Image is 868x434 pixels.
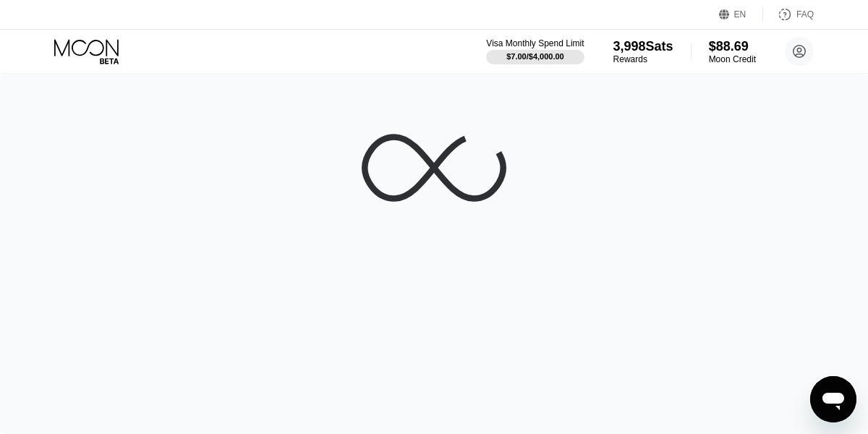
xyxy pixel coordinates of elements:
[796,9,814,20] div: FAQ
[613,39,673,64] div: 3,998SatsRewards
[763,7,814,22] div: FAQ
[719,7,763,22] div: EN
[613,54,673,64] div: Rewards
[734,9,746,20] div: EN
[613,39,673,54] div: 3,998 Sats
[486,38,584,48] div: Visa Monthly Spend Limit
[709,39,756,64] div: $88.69Moon Credit
[709,39,756,54] div: $88.69
[709,54,756,64] div: Moon Credit
[810,376,856,422] iframe: Button to launch messaging window
[486,38,584,64] div: Visa Monthly Spend Limit$7.00/$4,000.00
[506,52,564,61] div: $7.00 / $4,000.00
